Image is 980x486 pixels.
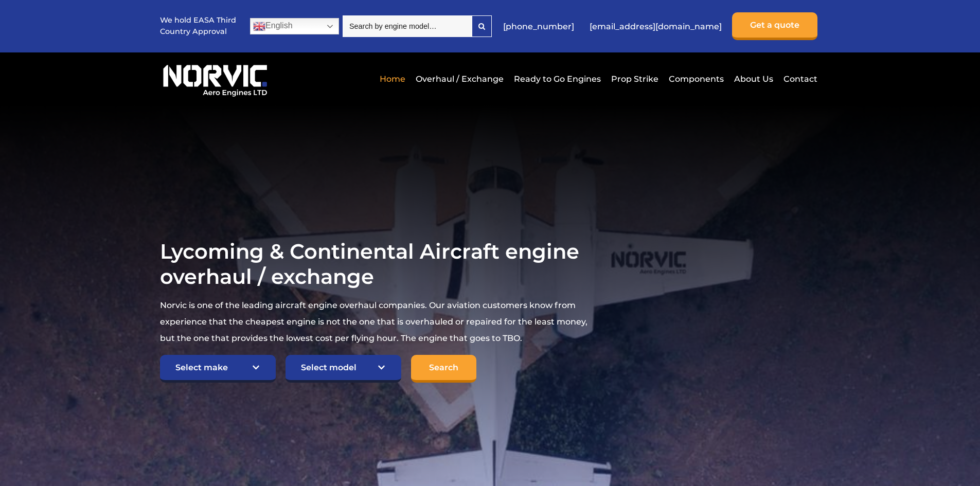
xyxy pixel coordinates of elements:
a: Home [377,66,408,92]
input: Search by engine model… [343,15,472,37]
p: We hold EASA Third Country Approval [160,15,237,37]
a: About Us [732,66,776,92]
a: English [250,18,339,34]
a: [PHONE_NUMBER] [498,14,579,39]
img: Norvic Aero Engines logo [160,60,270,97]
a: Get a quote [732,12,817,40]
input: Search [411,355,476,383]
img: en [253,20,265,32]
a: Components [666,66,726,92]
a: Contact [781,66,817,92]
a: Overhaul / Exchange [413,66,506,92]
p: Norvic is one of the leading aircraft engine overhaul companies. Our aviation customers know from... [160,297,589,347]
h1: Lycoming & Continental Aircraft engine overhaul / exchange [160,239,589,289]
a: [EMAIL_ADDRESS][DOMAIN_NAME] [584,14,727,39]
a: Ready to Go Engines [511,66,603,92]
a: Prop Strike [609,66,661,92]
